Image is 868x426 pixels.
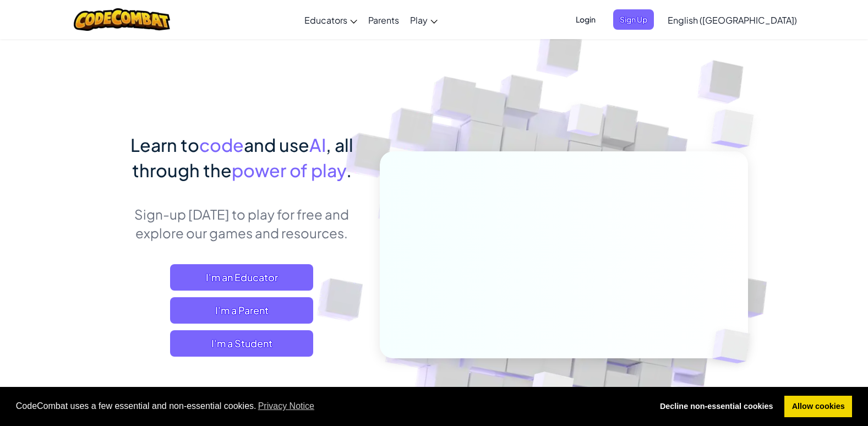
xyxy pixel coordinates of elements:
[694,306,776,386] img: Overlap cubes
[16,398,644,414] span: CodeCombat uses a few essential and non-essential cookies.
[689,83,784,176] img: Overlap cubes
[668,14,797,26] span: English ([GEOGRAPHIC_DATA])
[299,5,363,35] a: Educators
[346,159,352,181] span: .
[232,159,346,181] span: power of play
[784,396,852,418] a: allow cookies
[309,134,326,156] span: AI
[244,134,309,156] span: and use
[405,5,443,35] a: Play
[130,134,199,156] span: Learn to
[74,8,170,31] img: CodeCombat logo
[662,5,803,35] a: English ([GEOGRAPHIC_DATA])
[546,82,625,164] img: Overlap cubes
[256,398,316,414] a: learn more about cookies
[613,9,654,30] button: Sign Up
[170,264,313,291] a: I'm an Educator
[569,9,602,30] button: Login
[410,14,428,26] span: Play
[363,5,405,35] a: Parents
[170,297,313,324] a: I'm a Parent
[121,205,363,242] p: Sign-up [DATE] to play for free and explore our games and resources.
[170,330,313,357] button: I'm a Student
[304,14,347,26] span: Educators
[199,134,244,156] span: code
[652,396,780,418] a: deny cookies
